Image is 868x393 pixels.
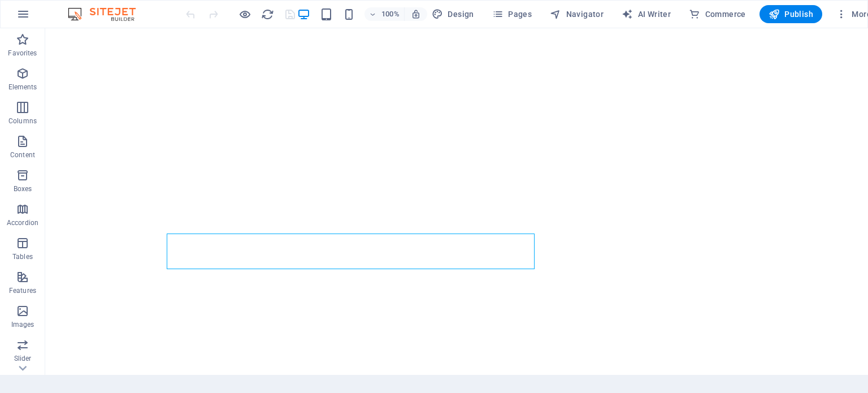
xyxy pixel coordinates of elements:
button: reload [261,7,274,21]
p: Favorites [8,49,37,58]
button: Commerce [684,5,750,23]
button: Pages [488,5,536,23]
p: Accordion [7,218,38,227]
div: Design (Ctrl+Alt+Y) [427,5,479,23]
i: Reload page [261,8,274,21]
img: Editor Logo [65,7,150,21]
span: Pages [492,8,532,20]
p: Content [10,150,35,159]
p: Slider [14,354,32,363]
span: Publish [769,8,813,20]
p: Tables [12,252,33,261]
p: Images [11,320,34,329]
span: Design [432,8,474,20]
button: 100% [364,7,405,21]
h6: 100% [381,7,400,21]
button: Publish [759,5,822,23]
button: AI Writer [617,5,675,23]
button: Click here to leave preview mode and continue editing [238,7,251,21]
span: Navigator [550,8,604,20]
button: Design [427,5,479,23]
p: Elements [8,83,37,92]
p: Boxes [14,184,32,193]
span: Commerce [689,8,746,20]
i: On resize automatically adjust zoom level to fit chosen device. [411,9,421,19]
p: Columns [8,116,37,126]
span: AI Writer [622,8,671,20]
button: Navigator [545,5,608,23]
p: Features [9,286,36,295]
